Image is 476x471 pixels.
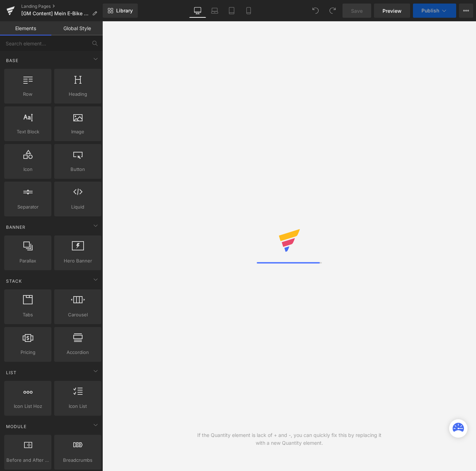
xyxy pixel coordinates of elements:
[6,311,49,318] span: Tabs
[56,128,99,135] span: Image
[308,4,323,18] button: Undo
[56,349,99,356] span: Accordion
[56,203,99,211] span: Liquid
[56,403,99,410] span: Icon List
[56,257,99,265] span: Hero Banner
[6,403,49,410] span: Icon List Hoz
[382,7,402,15] span: Preview
[51,21,103,35] a: Global Style
[6,128,49,135] span: Text Block
[6,203,49,211] span: Separator
[325,4,340,18] button: Redo
[351,7,363,15] span: Save
[56,456,99,464] span: Breadcrumbs
[240,4,257,18] a: Mobile
[459,4,473,18] button: More
[6,166,49,173] span: Icon
[5,224,26,231] span: Banner
[56,90,99,98] span: Heading
[116,7,133,14] span: Library
[21,11,89,16] span: [GM Content] Mein E-Bike verkaufen
[413,4,456,18] button: Publish
[56,311,99,318] span: Carousel
[6,456,49,464] span: Before and After Images
[6,257,49,265] span: Parallax
[223,4,240,18] a: Tablet
[56,166,99,173] span: Button
[5,57,19,64] span: Base
[196,431,383,447] div: If the Quantity element is lack of + and -, you can quickly fix this by replacing it with a new Q...
[206,4,223,18] a: Laptop
[374,4,410,18] a: Preview
[21,4,103,9] a: Landing Pages
[6,90,49,98] span: Row
[5,369,17,376] span: List
[421,8,439,13] span: Publish
[6,349,49,356] span: Pricing
[5,278,23,284] span: Stack
[103,4,138,18] a: New Library
[5,423,27,430] span: Module
[189,4,206,18] a: Desktop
